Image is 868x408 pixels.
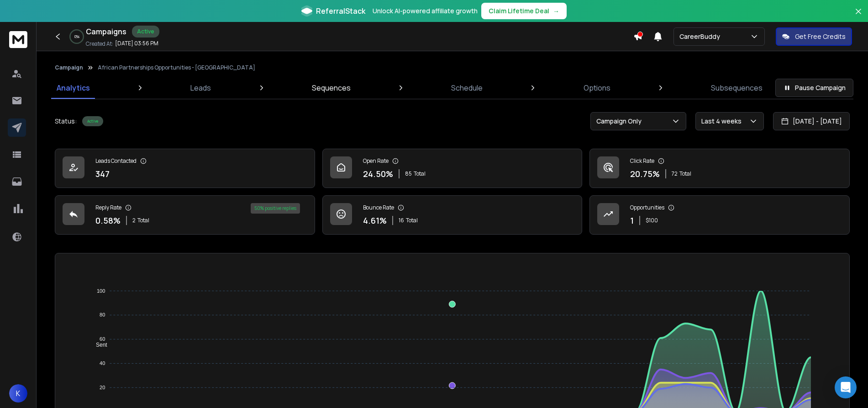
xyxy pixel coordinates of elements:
[363,157,389,165] p: Open Rate
[132,217,136,224] span: 2
[190,82,211,93] p: Leads
[95,157,137,165] p: Leads Contacted
[95,214,121,227] p: 0.58 %
[74,34,79,39] p: 0 %
[679,170,691,177] span: Total
[363,204,394,211] p: Bounce Rate
[775,79,853,97] button: Pause Campaign
[705,77,768,99] a: Subsequences
[137,217,149,224] span: Total
[51,77,95,99] a: Analytics
[373,6,478,16] p: Unlock AI-powered affiliate growth
[711,82,763,93] p: Subsequences
[100,336,105,342] tspan: 60
[100,312,105,318] tspan: 80
[679,32,724,41] p: CareerBuddy
[251,203,300,214] div: 50 % positive replies
[852,5,864,27] button: Close banner
[9,384,27,403] button: K
[405,170,412,177] span: 85
[55,195,315,235] a: Reply Rate0.58%2Total50% positive replies
[185,77,216,99] a: Leads
[630,204,664,211] p: Opportunities
[795,32,846,41] p: Get Free Credits
[451,82,483,93] p: Schedule
[701,117,745,126] p: Last 4 weeks
[55,117,77,126] p: Status:
[589,149,850,188] a: Click Rate20.75%72Total
[55,149,315,188] a: Leads Contacted347
[630,157,654,165] p: Click Rate
[578,77,616,99] a: Options
[646,217,658,224] p: $ 100
[672,170,678,177] span: 72
[589,195,850,235] a: Opportunities1$100
[100,385,105,390] tspan: 20
[596,117,645,126] p: Campaign Only
[115,40,158,47] p: [DATE] 03:56 PM
[630,167,660,180] p: 20.75 %
[835,376,857,398] div: Open Intercom Messenger
[312,82,351,93] p: Sequences
[322,149,583,188] a: Open Rate24.50%85Total
[55,64,83,71] button: Campaign
[773,112,850,130] button: [DATE] - [DATE]
[86,40,113,48] p: Created At:
[414,170,426,177] span: Total
[446,77,488,99] a: Schedule
[776,27,852,46] button: Get Free Credits
[481,3,567,19] button: Claim Lifetime Deal→
[86,26,126,37] h1: Campaigns
[100,360,105,366] tspan: 40
[89,342,107,348] span: Sent
[95,167,110,180] p: 347
[82,116,103,126] div: Active
[584,82,610,93] p: Options
[322,195,583,235] a: Bounce Rate4.61%16Total
[406,217,418,224] span: Total
[98,64,255,71] p: African Partnerships Opportunities - [GEOGRAPHIC_DATA]
[363,214,387,227] p: 4.61 %
[95,204,121,211] p: Reply Rate
[306,77,356,99] a: Sequences
[97,288,105,294] tspan: 100
[57,82,90,93] p: Analytics
[630,214,634,227] p: 1
[316,5,365,16] span: ReferralStack
[132,26,159,38] div: Active
[553,6,559,16] span: →
[363,167,393,180] p: 24.50 %
[399,217,404,224] span: 16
